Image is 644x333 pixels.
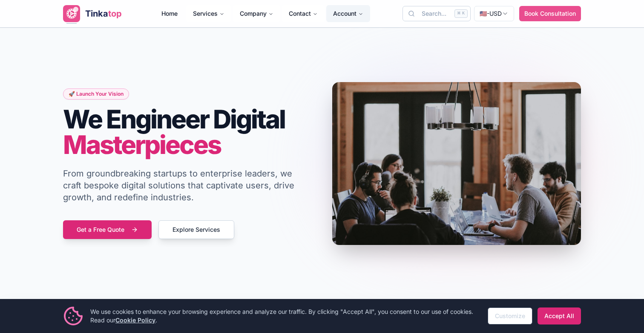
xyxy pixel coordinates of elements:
button: Get a Free Quote [63,220,152,239]
span: top [108,9,122,19]
button: Book Consultation [519,6,581,21]
button: Company [233,5,280,22]
button: Accept All [538,307,581,324]
a: Home [155,5,184,22]
p: We use cookies to enhance your browsing experience and analyze our traffic. By clicking "Accept A... [90,307,481,324]
button: Contact [282,5,325,22]
a: Home [155,9,184,17]
button: Account [326,5,370,22]
img: Team collaborating on a digital project [332,82,581,245]
button: Explore Services [158,220,234,239]
a: Tinkatop [63,5,122,22]
button: Services [186,5,231,22]
a: Customize [488,307,532,324]
a: Cookie Policy [115,316,155,324]
span: Tinka [85,9,108,19]
button: Search...⌘K [402,6,471,21]
span: Search... [422,9,446,18]
p: From groundbreaking startups to enterprise leaders, we craft bespoke digital solutions that capti... [63,168,308,203]
h1: We Engineer Digital [63,106,312,157]
span: Masterpieces [63,129,221,160]
nav: Main [155,5,370,22]
div: 🚀 Launch Your Vision [63,88,129,100]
